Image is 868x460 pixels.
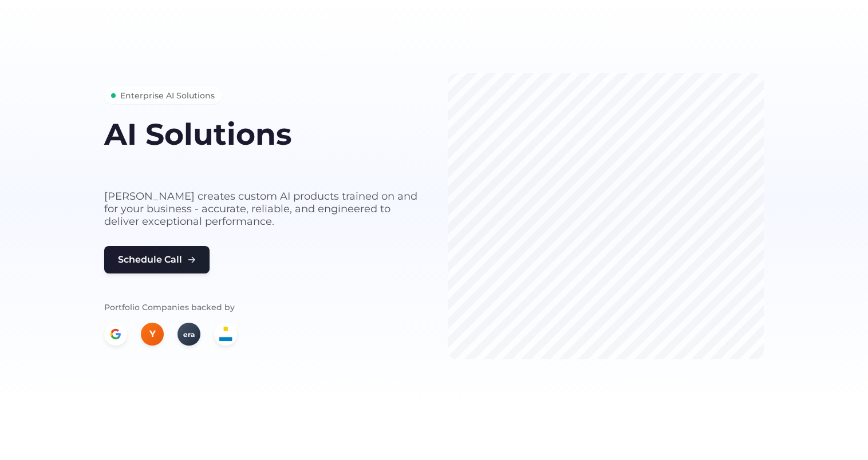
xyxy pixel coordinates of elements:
[104,246,210,273] button: Schedule Call
[104,301,420,314] p: Portfolio Companies backed by
[104,118,420,150] h1: AI Solutions
[120,89,215,102] span: Enterprise AI Solutions
[104,190,420,228] p: [PERSON_NAME] creates custom AI products trained on and for your business - accurate, reliable, a...
[141,323,164,346] div: Y
[104,155,420,176] h2: built for your business needs
[177,323,200,346] div: era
